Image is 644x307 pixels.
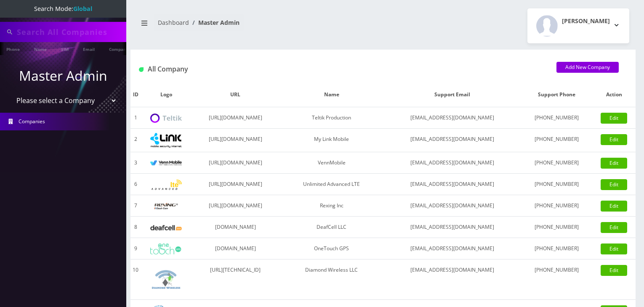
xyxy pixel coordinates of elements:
td: [PHONE_NUMBER] [521,217,593,238]
td: Teltik Production [279,107,384,129]
td: [URL][DOMAIN_NAME] [192,152,279,174]
td: 10 [130,259,141,300]
a: Edit [601,179,627,190]
h1: All Company [139,65,544,73]
td: 7 [130,195,141,217]
td: [EMAIL_ADDRESS][DOMAIN_NAME] [384,195,521,217]
a: Edit [601,265,627,276]
td: DeafCell LLC [279,217,384,238]
th: Support Phone [521,82,593,107]
input: Search All Companies [17,24,124,40]
td: [URL][DOMAIN_NAME] [192,107,279,129]
td: [PHONE_NUMBER] [521,174,593,195]
td: [URL][DOMAIN_NAME] [192,129,279,152]
td: [EMAIL_ADDRESS][DOMAIN_NAME] [384,174,521,195]
td: [EMAIL_ADDRESS][DOMAIN_NAME] [384,217,521,238]
td: 8 [130,217,141,238]
td: Unlimited Advanced LTE [279,174,384,195]
img: Unlimited Advanced LTE [150,180,182,190]
th: Name [279,82,384,107]
td: [URL][DOMAIN_NAME] [192,174,279,195]
img: DeafCell LLC [150,225,182,230]
img: All Company [139,67,144,72]
a: Edit [601,158,627,169]
td: [PHONE_NUMBER] [521,195,593,217]
a: Edit [601,201,627,212]
td: Rexing Inc [279,195,384,217]
a: Edit [601,134,627,145]
td: [URL][TECHNICAL_ID] [192,259,279,300]
td: My Link Mobile [279,129,384,152]
td: 2 [130,129,141,152]
th: Action [592,82,636,107]
td: [PHONE_NUMBER] [521,259,593,300]
li: Master Admin [189,18,240,27]
a: SIM [57,42,73,55]
th: Support Email [384,82,521,107]
img: Rexing Inc [150,202,182,210]
td: [URL][DOMAIN_NAME] [192,195,279,217]
a: Phone [2,42,24,55]
td: Diamond Wireless LLC [279,259,384,300]
td: [DOMAIN_NAME] [192,217,279,238]
th: ID [130,82,141,107]
a: Dashboard [158,19,189,26]
a: Name [30,42,51,55]
a: Add New Company [556,62,619,73]
td: [PHONE_NUMBER] [521,129,593,152]
td: [EMAIL_ADDRESS][DOMAIN_NAME] [384,107,521,129]
td: [EMAIL_ADDRESS][DOMAIN_NAME] [384,259,521,300]
th: Logo [141,82,192,107]
h2: [PERSON_NAME] [562,18,610,25]
span: Companies [19,118,45,125]
a: Edit [601,222,627,233]
td: VennMobile [279,152,384,174]
strong: Global [73,5,92,13]
td: [DOMAIN_NAME] [192,238,279,259]
img: OneTouch GPS [150,243,182,254]
td: 1 [130,107,141,129]
td: [PHONE_NUMBER] [521,238,593,259]
td: [EMAIL_ADDRESS][DOMAIN_NAME] [384,129,521,152]
a: Edit [601,243,627,254]
span: Search Mode: [34,5,92,13]
td: [PHONE_NUMBER] [521,107,593,129]
a: Company [105,42,133,55]
td: 9 [130,238,141,259]
button: [PERSON_NAME] [527,8,629,43]
img: My Link Mobile [150,133,182,148]
td: [EMAIL_ADDRESS][DOMAIN_NAME] [384,152,521,174]
td: [PHONE_NUMBER] [521,152,593,174]
td: 3 [130,152,141,174]
a: Edit [601,113,627,124]
img: Teltik Production [150,114,182,123]
td: [EMAIL_ADDRESS][DOMAIN_NAME] [384,238,521,259]
a: Email [79,42,99,55]
img: Diamond Wireless LLC [150,264,182,295]
td: 6 [130,174,141,195]
td: OneTouch GPS [279,238,384,259]
th: URL [192,82,279,107]
nav: breadcrumb [137,14,377,38]
img: VennMobile [150,160,182,166]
